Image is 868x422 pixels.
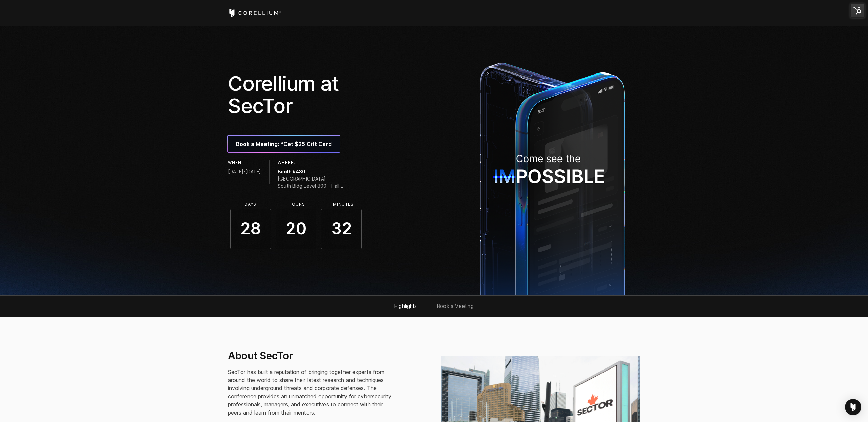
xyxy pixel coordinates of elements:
li: Hours [276,202,317,207]
span: [GEOGRAPHIC_DATA] South Bldg Level 800 - Hall E [278,175,343,189]
img: HubSpot Tools Menu Toggle [850,3,865,18]
span: 32 [321,209,362,249]
p: SecTor has built a reputation of bringing together experts from around the world to share their l... [228,368,394,417]
h6: Where: [278,160,343,165]
span: Book a Meeting: *Get $25 Gift Card [236,140,332,148]
a: Corellium Home [228,9,282,17]
h1: Corellium at SecTor [228,72,429,117]
a: Highlights [394,303,417,309]
span: 28 [230,209,271,249]
li: Minutes [323,202,363,207]
h3: About SecTor [228,350,394,362]
img: ImpossibleDevice_1x-1 [476,59,628,295]
span: 20 [276,209,316,249]
li: Days [230,202,271,207]
span: Booth #430 [278,168,343,175]
h6: When: [228,160,261,165]
span: [DATE]-[DATE] [228,168,261,175]
div: Open Intercom Messenger [845,399,861,415]
a: Book a Meeting [437,303,473,309]
a: Book a Meeting: *Get $25 Gift Card [228,136,340,152]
